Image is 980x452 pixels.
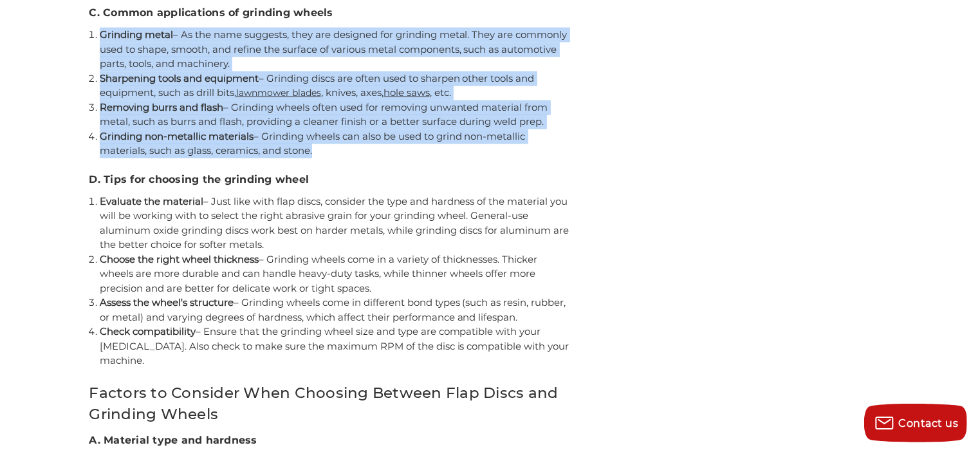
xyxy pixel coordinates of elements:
[89,5,572,21] h3: C. Common applications of grinding wheels
[100,28,173,41] strong: Grinding metal
[100,296,234,308] strong: Assess the wheel's structure
[384,86,430,99] a: hole saws
[100,129,572,158] li: – Grinding wheels can also be used to grind non-metallic materials, such as glass, ceramics, and ...
[89,382,572,426] h2: Factors to Consider When Choosing Between Flap Discs and Grinding Wheels
[100,252,572,296] li: – Grinding wheels come in a variety of thicknesses. Thicker wheels are more durable and can handl...
[100,130,254,142] strong: Grinding non-metallic materials
[864,404,967,442] button: Contact us
[100,195,203,207] strong: Evaluate the material
[100,100,572,129] li: – Grinding wheels often used for removing unwanted material from metal, such as burrs and flash, ...
[100,71,572,100] li: – Grinding discs are often used to sharpen other tools and equipment, such as drill bits, , knive...
[100,194,572,252] li: – Just like with flap discs, consider the type and hardness of the material you will be working w...
[100,28,572,71] li: – As the name suggests, they are designed for grinding metal. They are commonly used to shape, sm...
[100,325,572,368] li: – Ensure that the grinding wheel size and type are compatible with your [MEDICAL_DATA]. Also chec...
[89,172,572,187] h3: D. Tips for choosing the grinding wheel
[100,72,259,84] strong: Sharpening tools and equipment
[236,87,321,99] a: lawnmower blades
[899,417,959,429] span: Contact us
[100,296,572,325] li: – Grinding wheels come in different bond types (such as resin, rubber, or metal) and varying degr...
[100,253,259,265] strong: Choose the right wheel thickness
[100,325,196,337] strong: Check compatibility
[100,101,223,113] strong: Removing burrs and flash
[89,433,572,449] h3: A. Material type and hardness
